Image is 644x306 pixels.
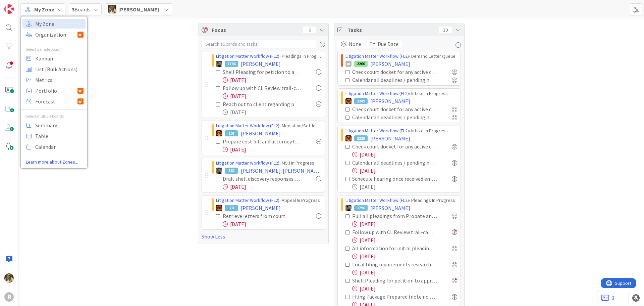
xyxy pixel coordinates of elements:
a: Calendar [22,142,86,151]
div: Check court docket for any active cases: Pull all existing documents and put in case pleading fol... [352,68,437,76]
img: MW [216,61,222,67]
div: 1796 [225,61,238,67]
div: 107 [225,130,238,136]
div: [DATE] [352,150,457,159]
div: Select a single board [21,46,87,52]
img: MW [345,205,352,211]
div: Shell Pleading for petition to approve of distribution - created by paralegal [352,276,437,285]
div: [DATE] [352,167,457,175]
div: 39 [439,27,452,33]
span: Summary [35,120,84,130]
div: [DATE] [352,285,457,293]
span: Support [14,1,31,9]
a: My Zone [22,19,86,29]
span: Due Date [378,40,398,48]
span: Forecast [35,96,77,106]
div: › MSJ In Progress [216,160,321,167]
div: Local filing requirements researched from County SLR + Noted in applicable places [352,260,437,268]
a: Litigation Matter Workflow (FL2) [216,160,279,166]
a: Learn more about Zones... [21,159,87,166]
a: Table [22,131,86,141]
span: Boards [72,5,91,13]
div: [DATE] [223,92,321,100]
span: [PERSON_NAME] [241,204,281,212]
span: [PERSON_NAME] [241,129,281,137]
a: Litigation Matter Workflow (FL2) [216,53,279,59]
div: › Intake In Progress [345,127,457,134]
span: Kanban [35,53,84,63]
div: All information for initial pleading obtained - [352,244,437,252]
a: Forecast [22,97,86,106]
div: › Pleadings In Progress [345,197,457,204]
span: Calendar [35,142,84,152]
span: Table [35,131,84,141]
span: [PERSON_NAME] [370,134,410,142]
div: 2225 [354,135,368,141]
div: 6 [303,27,316,33]
div: 362 [225,168,238,174]
span: [PERSON_NAME]: [PERSON_NAME] Abuse Claim [241,167,321,175]
div: Select multiple boards [21,113,87,119]
div: JM [345,61,352,67]
div: Reach out to client regarding psych records [223,100,301,108]
div: Filing Package Prepared (note no of copies, cover sheet, etc.) + Filing Fee Noted [352,293,437,301]
span: None [349,40,361,48]
a: Litigation Matter Workflow (FL2) [345,53,409,59]
span: My Zone [34,5,54,13]
img: TR [345,135,352,141]
img: TR [345,98,352,104]
div: Schedule hearing once received email from [PERSON_NAME] [352,175,437,183]
div: [DATE] [352,183,457,191]
a: Kanban [22,54,86,63]
input: Search all cards and tasks... [202,40,316,48]
a: Litigation Matter Workflow (FL2) [345,197,409,203]
div: [DATE] [352,252,457,260]
div: › Demand Letter Queue [345,53,457,60]
img: Visit kanbanzone.com [4,4,14,14]
span: [PERSON_NAME] [370,204,410,212]
div: [DATE] [352,268,457,276]
div: [DATE] [223,108,321,116]
div: › Pleadings In Progress [216,53,321,60]
span: Metrics [35,75,84,85]
div: Shell Pleading for petition to approve of distribution - created by paralegal [223,68,301,76]
div: [DATE] [223,145,321,154]
div: Calendar all deadlines / pending hearings / etc. Update "Next Deadline" field on this card [352,159,437,167]
a: Litigation Matter Workflow (FL2) [345,90,409,96]
div: R [4,292,14,302]
a: Show Less [202,232,325,241]
img: DG [108,5,116,13]
div: 1796 [354,205,368,211]
a: Litigation Matter Workflow (FL2) [216,123,279,129]
div: Calendar all deadlines / pending hearings / etc. Update "Next Deadline" field on this card [352,113,437,121]
a: 3 [601,294,614,302]
a: Litigation Matter Workflow (FL2) [216,197,279,203]
div: [DATE] [352,236,457,244]
div: Calendar all deadlines / pending hearings / etc. Update "Next Deadline" field on this card [352,76,437,84]
div: Prepare cost bill and attorney fee petition for the contract case pursuant to ORCP 68 - Deadline ... [223,137,301,145]
div: [DATE] [223,220,321,228]
span: Tasks [347,26,435,34]
div: › Intake In Progress [345,90,457,97]
div: Check court docket for any active cases: Pull all existing documents and put in case pleading fol... [352,105,437,113]
span: [PERSON_NAME] [370,60,410,68]
b: 3 [72,6,74,13]
span: [PERSON_NAME] [118,5,159,13]
span: [PERSON_NAME] [241,60,281,68]
img: TR [216,205,222,211]
div: › Appeal In Progress [216,197,321,204]
img: DG [4,273,14,283]
a: Metrics [22,75,86,85]
a: List (Bulk Actions) [22,64,86,74]
div: Pull all pleadings from Probate and Contempt matters. Provide Contempt orders to [PERSON_NAME]. [352,212,437,220]
div: Draft shell discovery responses (check dropbox for docs) [223,175,301,183]
div: Check court docket for any active cases: Pull all existing documents and put in case pleading fol... [352,142,437,150]
span: Focus [212,26,298,34]
img: TR [216,130,222,136]
div: Follow up with CL Review trail-cam footage for evidence of harassment [223,84,301,92]
div: 70 [225,205,238,211]
a: Summary [22,121,86,130]
div: 2260 [354,61,368,67]
button: Due Date [366,40,402,48]
span: List (Bulk Actions) [35,64,84,74]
